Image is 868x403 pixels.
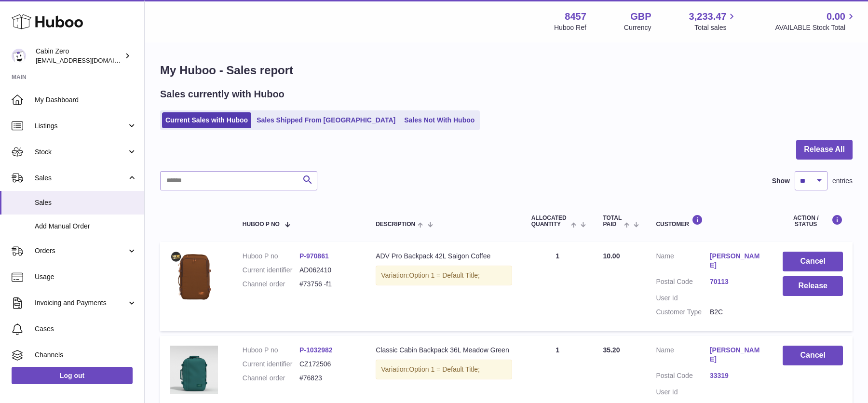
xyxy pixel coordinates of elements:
[603,215,622,228] span: Total paid
[656,294,710,303] dt: User Id
[522,242,594,331] td: 1
[35,272,137,282] span: Usage
[35,324,137,334] span: Cases
[243,374,299,383] dt: Channel order
[689,10,738,32] a: 3,233.47 Total sales
[376,252,512,261] div: ADV Pro Backpack 42L Saigon Coffee
[656,346,710,366] dt: Name
[603,346,620,354] span: 35.20
[775,10,856,32] a: 0.00 AVAILABLE Stock Total
[162,112,251,128] a: Current Sales with Huboo
[35,198,137,207] span: Sales
[554,23,586,32] div: Huboo Ref
[35,298,127,308] span: Invoicing and Payments
[783,215,843,228] div: Action / Status
[401,112,478,128] a: Sales Not With Huboo
[409,365,480,373] span: Option 1 = Default Title;
[772,176,790,186] label: Show
[376,360,512,379] div: Variation:
[624,23,651,32] div: Currency
[775,23,856,32] span: AVAILABLE Stock Total
[35,174,127,183] span: Sales
[565,10,586,23] strong: 8457
[170,252,218,300] img: ADV-PRO-42L-Saigon-coffee-FRONT_274c8034-2689-4723-9cc0-aef09f667aef.jpg
[35,246,127,255] span: Orders
[299,266,356,275] dd: AD062410
[299,374,356,383] dd: #76823
[376,266,512,285] div: Variation:
[243,266,299,275] dt: Current identifier
[656,252,710,272] dt: Name
[656,388,710,397] dt: User Id
[35,350,137,360] span: Channels
[783,276,843,296] button: Release
[35,95,137,105] span: My Dashboard
[630,10,651,23] strong: GBP
[656,215,763,228] div: Customer
[160,63,853,78] h1: My Huboo - Sales report
[531,215,569,228] span: ALLOCATED Quantity
[243,221,280,228] span: Huboo P no
[710,346,764,364] a: [PERSON_NAME]
[376,221,415,228] span: Description
[35,148,127,157] span: Stock
[656,308,710,317] dt: Customer Type
[710,252,764,270] a: [PERSON_NAME]
[299,280,356,289] dd: #73756 -f1
[243,252,299,261] dt: Huboo P no
[783,252,843,271] button: Cancel
[36,47,122,65] div: Cabin Zero
[710,371,764,380] a: 33319
[299,346,333,354] a: P-1032982
[832,176,853,186] span: entries
[12,367,133,384] a: Log out
[689,10,727,23] span: 3,233.47
[160,88,285,101] h2: Sales currently with Huboo
[35,222,137,231] span: Add Manual Order
[827,10,845,23] span: 0.00
[710,308,764,317] dd: B2C
[710,277,764,286] a: 70113
[299,360,356,369] dd: CZ172506
[243,360,299,369] dt: Current identifier
[656,277,710,289] dt: Postal Code
[253,112,399,128] a: Sales Shipped From [GEOGRAPHIC_DATA]
[35,121,127,131] span: Listings
[656,371,710,383] dt: Postal Code
[796,140,853,160] button: Release All
[409,271,480,279] span: Option 1 = Default Title;
[243,280,299,289] dt: Channel order
[603,252,620,260] span: 10.00
[299,252,329,260] a: P-970861
[783,346,843,365] button: Cancel
[243,346,299,355] dt: Huboo P no
[170,346,218,394] img: CLASSIC-36L-MEADOW-GREEN-FRONT.jpg
[376,346,512,355] div: Classic Cabin Backpack 36L Meadow Green
[12,49,26,63] img: huboo@cabinzero.com
[694,23,737,32] span: Total sales
[36,56,142,64] span: [EMAIL_ADDRESS][DOMAIN_NAME]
